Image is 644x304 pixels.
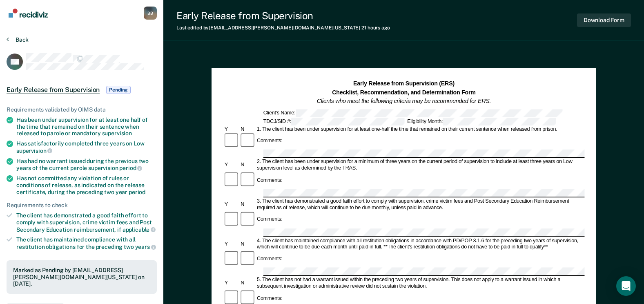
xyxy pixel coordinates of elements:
[239,162,256,168] div: N
[102,130,132,136] span: supervision
[144,7,157,20] button: Profile dropdown button
[16,212,157,233] div: The client has demonstrated a good faith effort to comply with supervision, crime victim fees and...
[256,256,284,262] div: Comments:
[256,126,585,132] div: 1. The client has been under supervision for at least one-half the time that remained on their cu...
[144,7,157,20] div: B B
[176,25,390,31] div: Last edited by [EMAIL_ADDRESS][PERSON_NAME][DOMAIN_NAME][US_STATE]
[176,10,390,22] div: Early Release from Supervision
[616,276,636,296] div: Open Intercom Messenger
[577,13,631,27] button: Download Form
[256,217,284,223] div: Comments:
[16,116,157,137] div: Has been under supervision for at least one half of the time that remained on their sentence when...
[123,226,156,233] span: applicable
[16,140,157,154] div: Has satisfactorily completed three years on Low
[239,280,256,286] div: N
[256,177,284,183] div: Comments:
[16,175,157,195] div: Has not committed any violation of rules or conditions of release, as indicated on the release ce...
[129,189,145,195] span: period
[223,280,239,286] div: Y
[7,202,157,209] div: Requirements to check
[256,277,585,290] div: 5. The client has not had a warrant issued within the preceding two years of supervision. This do...
[9,9,48,18] img: Recidiviz
[239,126,256,132] div: N
[262,118,406,125] div: TDCJ/SID #:
[16,148,52,154] span: supervision
[316,98,490,104] em: Clients who meet the following criteria may be recommended for ERS.
[332,89,476,96] strong: Checklist, Recommendation, and Determination Form
[223,201,239,208] div: Y
[223,162,239,168] div: Y
[16,236,157,250] div: The client has maintained compliance with all restitution obligations for the preceding two
[223,126,239,132] div: Y
[223,241,239,247] div: Y
[7,106,157,113] div: Requirements validated by OIMS data
[256,237,585,250] div: 4. The client has maintained compliance with all restitution obligations in accordance with PD/PO...
[239,241,256,247] div: N
[256,295,284,302] div: Comments:
[16,158,157,172] div: Has had no warrant issued during the previous two years of the current parole supervision
[353,80,455,87] strong: Early Release from Supervision (ERS)
[106,86,131,94] span: Pending
[256,159,585,172] div: 2. The client has been under supervision for a minimum of three years on the current period of su...
[256,198,585,211] div: 3. The client has demonstrated a good faith effort to comply with supervision, crime victim fees ...
[406,118,557,125] div: Eligibility Month:
[239,201,256,208] div: N
[7,36,29,43] button: Back
[135,244,156,250] span: years
[119,165,142,171] span: period
[256,138,284,144] div: Comments:
[13,267,150,287] div: Marked as Pending by [EMAIL_ADDRESS][PERSON_NAME][DOMAIN_NAME][US_STATE] on [DATE].
[7,86,100,94] span: Early Release from Supervision
[262,109,563,117] div: Client's Name:
[361,25,390,31] span: 21 hours ago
